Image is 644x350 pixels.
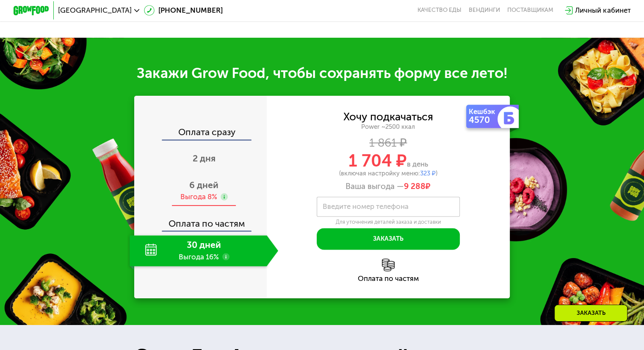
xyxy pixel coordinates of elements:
div: Для уточнения деталей заказа и доставки [317,219,460,225]
a: Качество еды [417,7,462,14]
span: ₽ [404,181,431,191]
div: Кешбэк [469,108,499,115]
div: Оплата сразу [135,128,267,139]
img: l6xcnZfty9opOoJh.png [382,258,395,271]
div: Хочу подкачаться [343,112,433,122]
div: поставщикам [507,7,553,14]
span: 1 704 ₽ [348,150,407,171]
div: Оплата по частям [267,275,510,282]
div: 4570 [469,115,499,124]
span: в день [407,160,428,168]
div: (включая настройку меню: ) [267,170,510,177]
span: 2 дня [193,153,216,164]
div: Выгода 8% [180,192,217,202]
span: [GEOGRAPHIC_DATA] [58,7,132,14]
span: 9 288 [404,181,426,191]
span: 6 дней [189,180,218,190]
a: Вендинги [469,7,500,14]
button: Заказать [317,228,460,250]
div: 1 861 ₽ [267,138,510,147]
label: Введите номер телефона [323,204,409,209]
div: Оплата по частям [135,210,267,231]
a: [PHONE_NUMBER] [144,5,223,16]
div: Личный кабинет [575,5,630,16]
span: 323 ₽ [420,169,436,177]
div: Заказать [554,305,627,322]
div: Power ~2500 ккал [267,123,510,131]
div: Ваша выгода — [267,181,510,191]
